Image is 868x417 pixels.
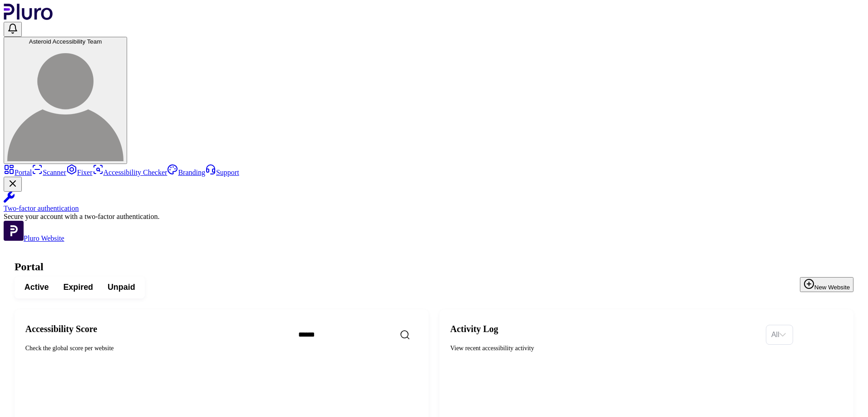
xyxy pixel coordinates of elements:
[766,325,793,345] div: Set sorting
[800,277,853,292] button: New Website
[25,324,284,335] h2: Accessibility Score
[450,324,759,335] h2: Activity Log
[4,164,864,243] aside: Sidebar menu
[66,169,93,176] a: Fixer
[4,192,864,213] a: Two-factor authentication
[4,22,22,37] button: Open notifications, you have undefined new notifications
[32,169,66,176] a: Scanner
[4,234,64,242] a: Open Pluro Website
[4,213,864,221] div: Secure your account with a two-factor authentication.
[108,282,135,293] span: Unpaid
[29,38,102,45] span: Asteroid Accessibility Team
[291,325,447,344] input: Search
[4,204,864,213] div: Two-factor authentication
[4,177,22,192] button: Close Two-factor authentication notification
[56,279,100,296] button: Expired
[100,279,143,296] button: Unpaid
[4,169,32,176] a: Portal
[17,279,56,296] button: Active
[7,45,123,161] img: Asteroid Accessibility Team
[15,261,853,273] h1: Portal
[4,14,53,21] a: Logo
[25,282,49,293] span: Active
[450,344,759,353] div: View recent accessibility activity
[4,37,127,164] button: Asteroid Accessibility TeamAsteroid Accessibility Team
[93,169,168,176] a: Accessibility Checker
[167,169,205,176] a: Branding
[25,344,284,353] div: Check the global score per website
[205,169,239,176] a: Support
[63,282,93,293] span: Expired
